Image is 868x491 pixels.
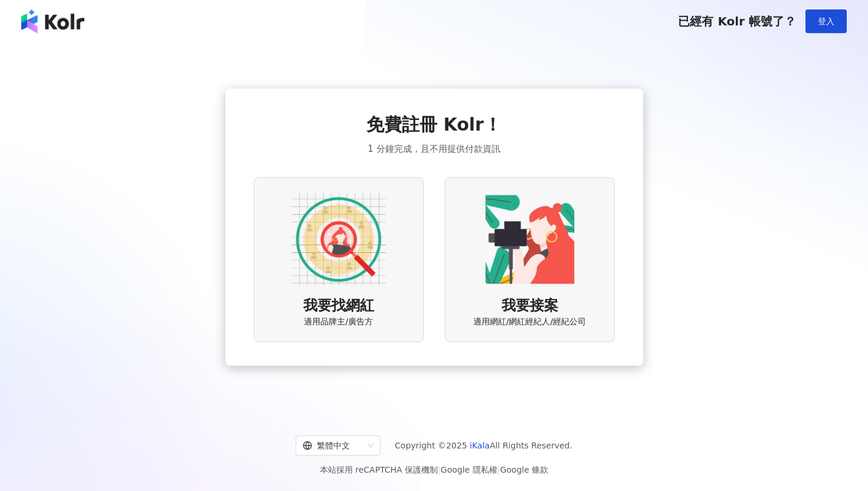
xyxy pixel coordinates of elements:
[21,9,84,33] img: logo
[303,296,374,316] span: 我要找網紅
[497,465,500,474] span: |
[441,465,497,474] a: Google 隱私權
[320,463,548,477] span: 本站採用 reCAPTCHA 保護機制
[473,316,586,328] span: 適用網紅/網紅經紀人/經紀公司
[395,438,572,453] span: Copyright © 2025 All Rights Reserved.
[303,436,363,455] div: 繁體中文
[304,316,373,328] span: 適用品牌主/廣告方
[805,9,847,33] button: 登入
[291,192,386,287] img: AD identity option
[470,441,490,450] a: iKala
[502,296,558,316] span: 我要接案
[500,465,548,474] a: Google 條款
[438,465,441,474] span: |
[368,142,500,156] span: 1 分鐘完成，且不用提供付款資訊
[678,14,796,28] span: 已經有 Kolr 帳號了？
[818,17,834,26] span: 登入
[366,112,502,137] span: 免費註冊 Kolr！
[483,192,577,287] img: KOL identity option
